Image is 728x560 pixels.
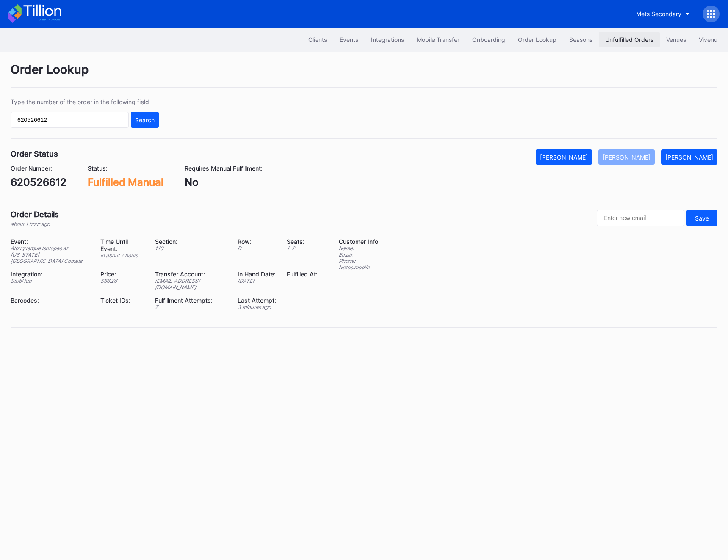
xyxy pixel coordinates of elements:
div: Status: [88,165,163,172]
div: Event: [11,238,90,245]
div: [PERSON_NAME] [665,154,713,161]
button: Search [131,112,159,128]
div: Order Number: [11,165,66,172]
div: Unfulfilled Orders [605,36,653,43]
button: Clients [302,32,333,47]
div: 3 minutes ago [238,304,276,310]
div: Barcodes: [11,297,90,304]
button: Vivenu [692,32,724,47]
div: [PERSON_NAME] [540,154,588,161]
button: Seasons [563,32,599,47]
div: Phone: [339,258,380,264]
div: Mets Secondary [636,10,681,17]
div: Onboarding [472,36,505,43]
div: Save [695,215,709,222]
div: Price: [100,270,145,278]
button: Order Lookup [512,32,563,47]
div: Fulfilled At: [287,270,318,278]
div: Email: [339,251,380,258]
button: Events [333,32,365,47]
div: Transfer Account: [155,270,227,278]
button: Unfulfilled Orders [599,32,660,47]
div: Order Lookup [518,36,556,43]
div: Clients [308,36,327,43]
div: [DATE] [238,278,276,284]
div: 1 - 2 [287,245,318,251]
button: Save [686,210,717,226]
div: [EMAIL_ADDRESS][DOMAIN_NAME] [155,278,227,290]
div: Order Status [11,149,58,158]
div: Seasons [569,36,592,43]
input: Enter new email [597,210,684,226]
button: Mets Secondary [630,6,696,22]
div: Requires Manual Fulfillment: [185,165,263,172]
div: Customer Info: [339,238,380,245]
div: In Hand Date: [238,270,276,278]
div: Venues [666,36,686,43]
button: Integrations [365,32,410,47]
div: Events [340,36,358,43]
div: [PERSON_NAME] [603,154,650,161]
div: Notes: mobile [339,264,380,270]
button: [PERSON_NAME] [661,149,717,165]
button: [PERSON_NAME] [598,149,655,165]
div: Row: [238,238,276,245]
div: 620526612 [11,176,66,188]
div: Type the number of the order in the following field [11,98,159,105]
button: Mobile Transfer [410,32,466,47]
div: in about 7 hours [100,252,145,259]
div: Integrations [371,36,404,43]
div: 7 [155,304,227,310]
div: Name: [339,245,380,251]
div: Mobile Transfer [417,36,459,43]
button: [PERSON_NAME] [536,149,592,165]
div: Search [135,116,155,124]
button: Venues [660,32,692,47]
div: $ 56.26 [100,278,145,284]
input: GT59662 [11,112,129,128]
div: Albuquerque Isotopes at [US_STATE][GEOGRAPHIC_DATA] Comets [11,245,90,264]
div: 110 [155,245,227,251]
div: Vivenu [699,36,717,43]
div: Section: [155,238,227,245]
div: Order Lookup [11,62,717,88]
div: StubHub [11,278,90,284]
div: Fulfilled Manual [88,176,163,188]
div: No [185,176,263,188]
div: Order Details [11,210,59,219]
div: Last Attempt: [238,297,276,304]
button: Onboarding [466,32,512,47]
div: Seats: [287,238,318,245]
div: Ticket IDs: [100,297,145,304]
div: about 1 hour ago [11,221,59,227]
div: D [238,245,276,251]
div: Time Until Event: [100,238,145,252]
div: Integration: [11,270,90,278]
div: Fulfillment Attempts: [155,297,227,304]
